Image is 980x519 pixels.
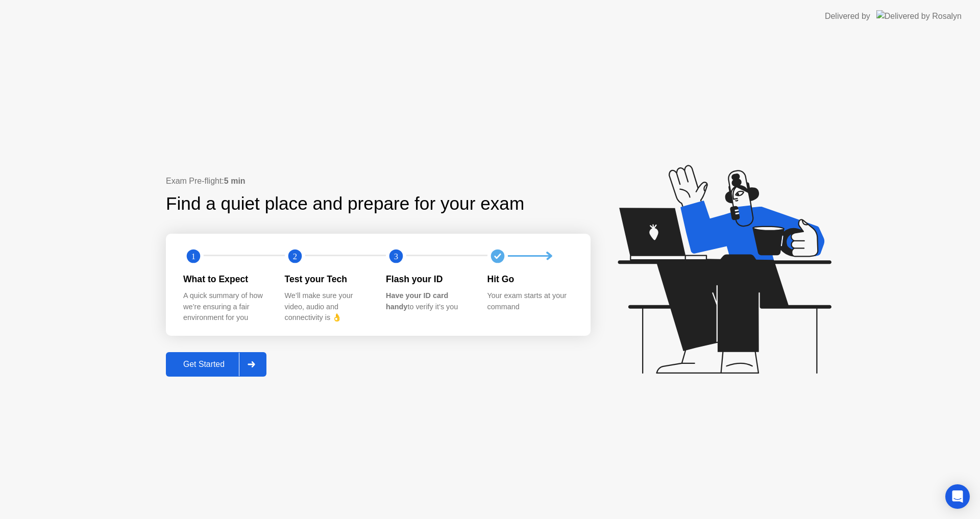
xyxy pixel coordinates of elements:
button: Get Started [166,352,266,377]
div: We’ll make sure your video, audio and connectivity is 👌 [285,290,370,324]
b: Have your ID card handy [386,291,448,311]
div: Open Intercom Messenger [945,484,970,509]
text: 3 [394,251,398,261]
div: Your exam starts at your command [487,290,573,312]
text: 2 [292,251,297,261]
div: Test your Tech [285,273,370,286]
div: Delivered by [825,10,870,22]
b: 5 min [224,177,246,185]
div: Exam Pre-flight: [166,175,591,187]
div: Hit Go [487,273,573,286]
div: to verify it’s you [386,290,471,312]
text: 1 [191,251,195,261]
div: Flash your ID [386,273,471,286]
img: Delivered by Rosalyn [876,10,962,22]
div: A quick summary of how we’re ensuring a fair environment for you [183,290,268,324]
div: Get Started [169,360,239,369]
div: What to Expect [183,273,268,286]
div: Find a quiet place and prepare for your exam [166,190,526,217]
